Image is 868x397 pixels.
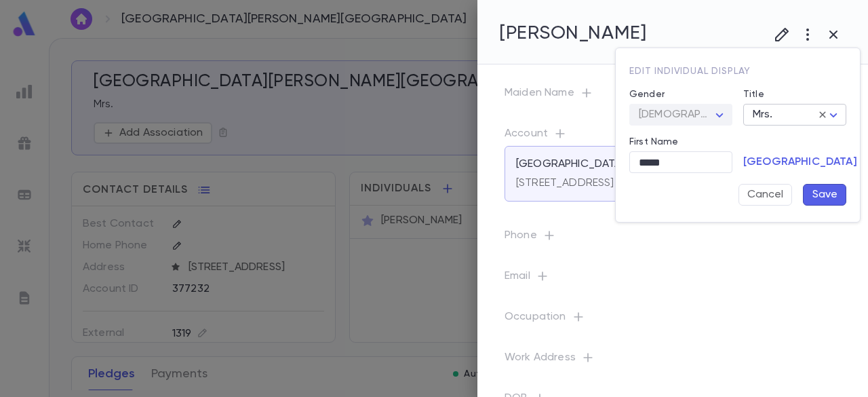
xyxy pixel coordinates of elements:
label: Gender [629,89,665,100]
span: Mrs. [753,109,773,120]
p: [GEOGRAPHIC_DATA] [743,155,857,169]
label: Title [743,89,764,100]
label: First Name [629,136,678,147]
div: [DEMOGRAPHIC_DATA] [629,105,732,126]
span: Edit individual display [629,67,751,76]
button: Cancel [738,184,792,206]
div: Mrs. [743,105,846,126]
span: [DEMOGRAPHIC_DATA] [639,109,755,120]
button: Save [803,184,846,206]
